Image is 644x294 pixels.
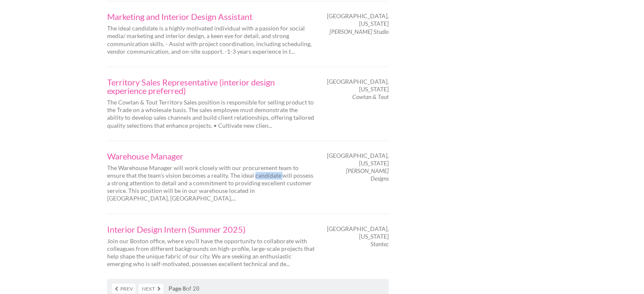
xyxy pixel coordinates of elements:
p: The Warehouse Manager will work closely with our procurement team to ensure that the team’s visio... [107,164,315,203]
a: Territory Sales Representative (interior design experience preferred) [107,78,315,95]
a: Interior Design Intern (Summer 2025) [107,225,315,234]
span: [GEOGRAPHIC_DATA], [US_STATE] [327,225,389,240]
a: Next [138,283,163,293]
strong: Page 8 [169,284,186,291]
em: Cowtan & Tout [352,93,389,100]
p: The ideal candidate is a highly motivated individual with a passion for social media/ marketing a... [107,25,315,55]
em: Stantec [370,240,389,247]
span: [GEOGRAPHIC_DATA], [US_STATE] [327,78,389,93]
em: [PERSON_NAME] Studio [329,28,389,35]
em: [PERSON_NAME] Designs [346,167,389,182]
span: [GEOGRAPHIC_DATA], [US_STATE] [327,12,389,27]
a: Prev [112,283,135,293]
p: The Cowtan & Tout Territory Sales position is responsible for selling product to the Trade on a w... [107,99,315,129]
p: Join our Boston office, where you’ll have the opportunity to collaborate with colleagues from dif... [107,237,315,268]
span: [GEOGRAPHIC_DATA], [US_STATE] [327,152,389,167]
a: Marketing and Interior Design Assistant [107,12,315,21]
a: Warehouse Manager [107,152,315,160]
